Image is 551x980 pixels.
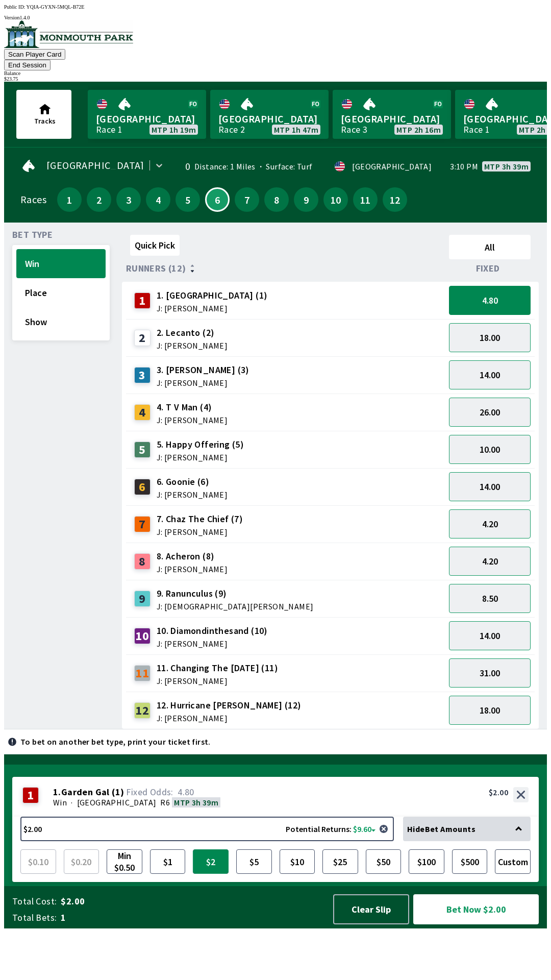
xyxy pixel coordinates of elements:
span: Runners (12) [126,264,186,273]
span: J: [PERSON_NAME] [157,453,244,461]
button: 3 [116,187,141,212]
div: Runners (12) [126,263,445,274]
button: Show [16,307,106,336]
button: 7 [235,187,259,212]
span: Distance: 1 Miles [194,161,256,171]
span: 1 . [53,787,61,797]
span: 11. Changing The [DATE] (11) [157,661,278,675]
span: $1 [153,852,183,871]
span: J: [PERSON_NAME] [157,491,228,499]
button: 31.00 [449,658,531,688]
button: 8.50 [449,584,531,613]
button: End Session [4,60,51,70]
span: 8.50 [482,593,498,604]
span: 4 [148,196,168,203]
div: Race 3 [341,126,367,134]
div: 5 [134,442,151,458]
span: Bet Now $2.00 [422,903,530,916]
button: 14.00 [449,472,531,501]
div: 11 [134,665,151,681]
span: $500 [455,852,485,871]
span: 9 [296,196,316,203]
span: [GEOGRAPHIC_DATA] [341,112,443,126]
div: 1 [134,292,151,309]
button: Bet Now $2.00 [413,894,539,924]
button: 2 [87,187,111,212]
span: J: [PERSON_NAME] [157,416,228,424]
a: [GEOGRAPHIC_DATA]Race 1MTP 1h 19m [88,90,206,139]
div: 9 [134,591,151,607]
span: Garden Gal [61,787,110,797]
span: J: [PERSON_NAME] [157,714,302,722]
button: 5 [176,187,200,212]
span: R6 [160,797,170,807]
div: 7 [134,516,151,532]
span: MTP 3h 39m [484,162,529,170]
span: 14.00 [480,481,500,493]
span: Show [25,316,97,328]
span: 18.00 [480,332,500,344]
button: $5 [236,849,272,874]
span: $5 [239,852,269,871]
button: 18.00 [449,323,531,352]
div: 2 [134,330,151,346]
div: $2.00 [489,787,508,797]
span: Win [25,258,97,269]
span: Total Bets: [12,912,57,924]
img: venue logo [4,20,133,48]
span: All [454,241,526,253]
button: 14.00 [449,360,531,389]
button: Tracks [16,90,71,139]
p: To bet on another bet type, print your ticket first. [20,738,211,746]
span: 4. T V Man (4) [157,401,228,414]
div: Races [20,195,46,204]
span: Place [25,287,97,299]
button: 18.00 [449,696,531,725]
div: 4 [134,404,151,421]
span: 18.00 [480,704,500,716]
button: Clear Slip [333,894,409,924]
button: $100 [409,849,444,874]
span: $100 [411,852,442,871]
span: Win [53,797,67,807]
span: 3:10 PM [450,162,478,170]
span: 10 [326,196,345,203]
div: 6 [134,479,151,495]
span: 10.00 [480,444,500,455]
a: [GEOGRAPHIC_DATA]Race 3MTP 2h 16m [333,90,451,139]
span: 4.80 [482,295,498,306]
span: Tracks [34,116,56,126]
span: 1 [61,912,323,924]
a: [GEOGRAPHIC_DATA]Race 2MTP 1h 47m [210,90,329,139]
span: 31.00 [480,667,500,679]
div: Public ID: [4,4,547,10]
span: Quick Pick [135,239,175,251]
div: Fixed [445,263,535,274]
div: 8 [134,553,151,570]
span: J: [PERSON_NAME] [157,341,228,350]
button: Custom [495,849,531,874]
span: 7. Chaz The Chief (7) [157,512,243,526]
div: Race 2 [218,126,245,134]
span: 12 [385,196,405,203]
div: Race 1 [96,126,122,134]
button: $25 [322,849,358,874]
span: 1 [60,196,79,203]
button: $10 [280,849,315,874]
span: Hide Bet Amounts [407,824,475,834]
button: $50 [366,849,402,874]
button: Quick Pick [130,235,180,256]
div: Race 1 [463,126,490,134]
span: 10. Diamondinthesand (10) [157,624,268,638]
span: 2. Lecanto (2) [157,326,228,339]
span: [GEOGRAPHIC_DATA] [218,112,320,126]
button: 14.00 [449,621,531,650]
span: 7 [237,196,257,203]
span: Clear Slip [342,903,400,915]
button: 11 [353,187,378,212]
span: J: [PERSON_NAME] [157,379,249,387]
span: 14.00 [480,630,500,642]
button: 1 [57,187,82,212]
span: Bet Type [12,231,53,239]
div: 12 [134,702,151,719]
